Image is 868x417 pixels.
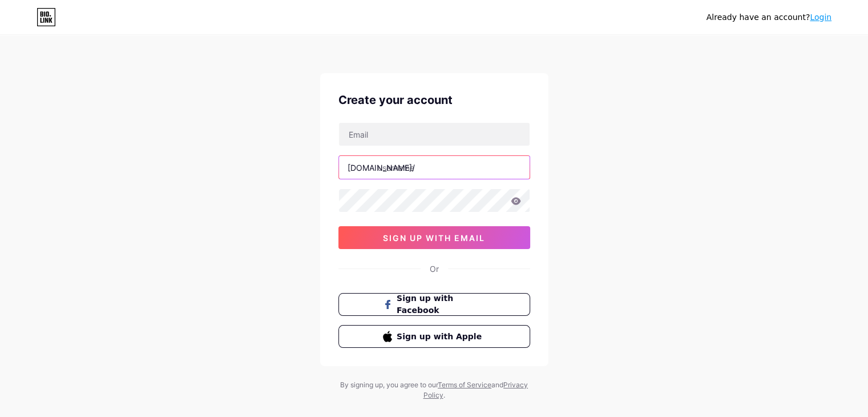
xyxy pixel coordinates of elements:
[397,331,485,343] span: Sign up with Apple
[383,233,485,243] span: sign up with email
[338,293,530,316] button: Sign up with Facebook
[338,91,530,109] div: Create your account
[337,380,531,400] div: By signing up, you agree to our and .
[810,13,831,22] a: Login
[438,380,491,389] a: Terms of Service
[338,325,530,348] button: Sign up with Apple
[430,263,439,275] div: Or
[348,162,415,174] div: [DOMAIN_NAME]/
[339,123,530,146] input: Email
[397,292,485,316] span: Sign up with Facebook
[339,156,530,179] input: username
[338,226,530,249] button: sign up with email
[706,11,831,23] div: Already have an account?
